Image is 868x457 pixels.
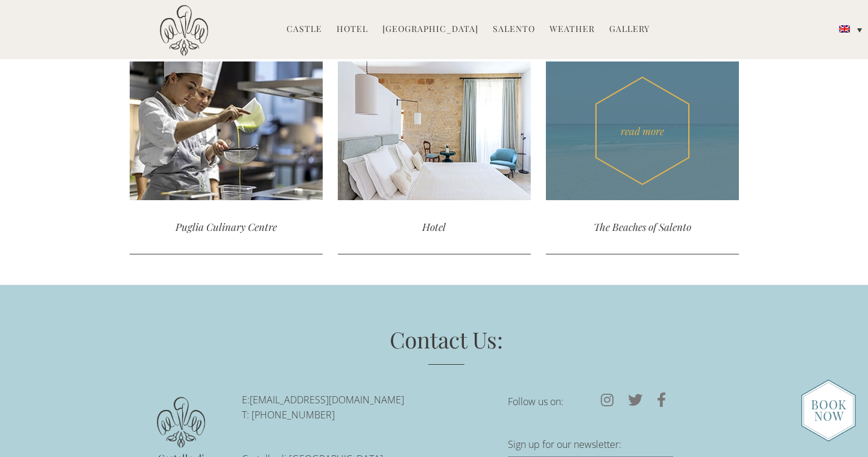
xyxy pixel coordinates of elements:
[337,23,368,37] a: Hotel
[508,392,673,411] p: Follow us on:
[586,61,631,75] a: Directions
[172,324,721,365] h3: Contact Us:
[338,200,531,254] div: Hotel
[130,61,323,200] div: read more
[645,61,668,75] a: Press
[382,23,478,37] a: [GEOGRAPHIC_DATA]
[546,200,739,254] div: The Beaches of Salento
[530,61,571,75] a: Weddings
[250,393,404,406] a: [EMAIL_ADDRESS][DOMAIN_NAME]
[508,435,673,456] label: Sign up for our newsletter:
[550,23,595,37] a: Weather
[801,379,856,442] img: new-booknow.png
[463,61,516,75] a: Experiences
[268,61,335,75] a: Castello Rooms
[130,200,323,254] div: Puglia Culinary Centre
[287,23,322,37] a: Castle
[130,61,323,254] a: Puglia Culinary Centre
[839,25,850,33] img: English
[546,61,739,254] a: read more The Beaches of Salento
[493,23,535,37] a: Salento
[546,61,739,200] div: read more
[402,61,449,75] a: Restaurant
[242,392,490,423] p: E: T: [PHONE_NUMBER]
[349,61,387,75] a: Masseria
[338,61,531,254] a: Hotel
[157,397,205,448] img: logo.png
[338,61,531,200] div: read more
[609,23,650,37] a: Gallery
[160,5,208,56] img: Castello di Ugento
